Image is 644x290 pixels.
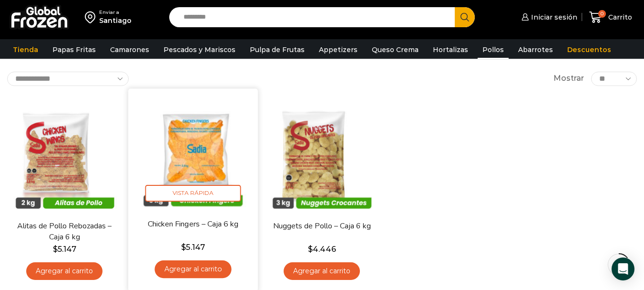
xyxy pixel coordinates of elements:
[8,41,43,59] a: Tienda
[26,262,102,280] a: Agregar al carrito: “Alitas de Pollo Rebozadas - Caja 6 kg”
[314,41,362,59] a: Appetizers
[182,243,205,252] bdi: 5.147
[284,262,360,280] a: Agregar al carrito: “Nuggets de Pollo - Caja 6 kg”
[245,41,309,59] a: Pulpa de Frutas
[48,41,101,59] a: Papas Fritas
[141,218,245,229] a: Chicken Fingers – Caja 6 kg
[553,73,584,84] span: Mostrar
[308,245,336,254] bdi: 4.446
[587,6,634,29] a: 0 Carrito
[85,9,99,25] img: address-field-icon.svg
[99,16,132,25] div: Santiago
[367,41,423,59] a: Queso Crema
[159,41,240,59] a: Pescados y Mariscos
[155,260,232,278] a: Agregar al carrito: “Chicken Fingers - Caja 6 kg”
[13,221,116,243] a: Alitas de Pollo Rebozadas – Caja 6 kg
[519,8,577,27] a: Iniciar sesión
[105,41,154,59] a: Camarones
[53,245,58,254] span: $
[53,245,76,254] bdi: 5.147
[7,72,129,86] select: Pedido de la tienda
[145,185,241,202] span: Vista Rápida
[478,41,509,59] a: Pollos
[562,41,616,59] a: Descuentos
[612,258,634,280] div: Open Intercom Messenger
[428,41,473,59] a: Hortalizas
[308,245,313,254] span: $
[606,12,632,22] span: Carrito
[99,9,132,16] div: Enviar a
[513,41,558,59] a: Abarrotes
[270,221,373,232] a: Nuggets de Pollo – Caja 6 kg
[182,243,186,252] span: $
[598,10,606,18] span: 0
[529,12,577,22] span: Iniciar sesión
[455,7,475,27] button: Search button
